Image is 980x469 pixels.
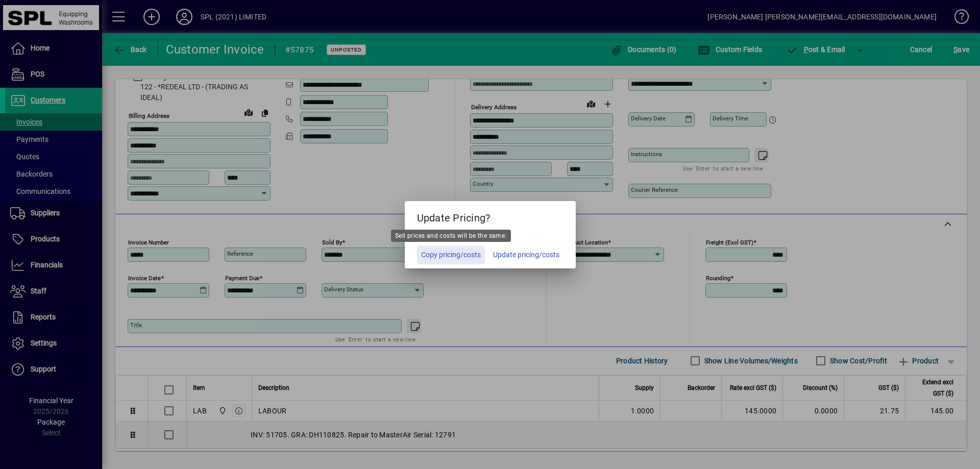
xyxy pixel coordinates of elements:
[391,230,511,242] div: Sell prices and costs will be the same.
[493,250,559,260] span: Update pricing/costs
[405,201,576,231] h5: Update Pricing?
[489,246,563,264] button: Update pricing/costs
[421,250,481,260] span: Copy pricing/costs
[417,246,485,264] button: Copy pricing/costs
